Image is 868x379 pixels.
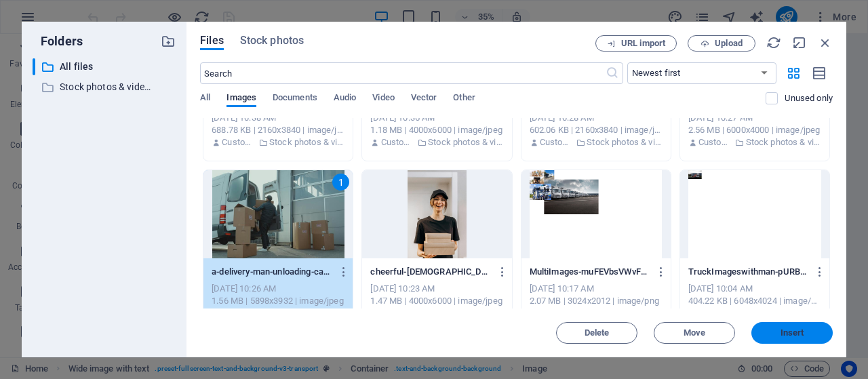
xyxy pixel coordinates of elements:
[684,329,705,337] span: Move
[372,89,394,108] span: Video
[688,136,821,148] div: By: Customer | Folder: Stock photos & videos
[200,33,224,49] span: Files
[370,124,503,136] div: 1.18 MB | 4000x6000 | image/jpeg
[746,136,821,148] p: Stock photos & videos
[587,136,662,148] p: Stock photos & videos
[381,307,414,319] p: Customer
[381,136,414,148] p: Customer
[715,39,743,47] span: Upload
[212,307,344,319] div: By: Customer | Folder: Stock photos & videos
[698,136,732,148] p: Customer
[33,58,35,75] div: ​
[818,35,833,50] i: Close
[212,266,332,278] p: a-delivery-man-unloading-cardboard-boxes-from-a-van-at-a-warehouse-during-the-day-U_1kCut5Ahvsz44...
[698,307,736,319] p: Customer
[222,136,255,148] p: Customer
[273,89,317,108] span: Documents
[688,266,809,278] p: TruckImageswithman-pURBJG_ZyJgoVcwY328w4Q.png
[370,136,503,148] div: By: Customer | Folder: Stock photos & videos
[212,136,344,148] div: By: Customer | Folder: Stock photos & videos
[212,283,344,295] div: [DATE] 10:26 AM
[428,136,503,148] p: Stock photos & videos
[370,295,503,307] div: 1.47 MB | 4000x6000 | image/jpeg
[428,307,503,319] p: Stock photos & videos
[269,307,344,319] p: Stock photos & videos
[530,283,663,295] div: [DATE] 10:17 AM
[585,329,610,337] span: Delete
[540,307,578,319] p: Customer
[212,112,344,124] div: [DATE] 10:38 AM
[200,89,210,108] span: All
[370,307,503,319] div: By: Customer | Folder: Stock photos & videos
[332,174,349,191] div: 1
[161,34,176,49] i: Create new folder
[688,295,821,307] div: 404.22 KB | 6048x4024 | image/png
[530,124,663,136] div: 602.06 KB | 2160x3840 | image/jpeg
[530,112,663,124] div: [DATE] 10:28 AM
[222,307,255,319] p: Customer
[751,322,833,344] button: Insert
[60,79,151,95] p: Stock photos & videos
[240,33,304,49] span: Stock photos
[212,124,344,136] div: 688.78 KB | 2160x3840 | image/jpeg
[766,35,781,50] i: Reload
[785,92,833,104] p: Displays only files that are not in use on the website. Files added during this session can still...
[792,35,807,50] i: Minimize
[33,79,176,96] div: Stock photos & videos
[595,35,677,52] button: URL import
[688,283,821,295] div: [DATE] 10:04 AM
[654,322,735,344] button: Move
[530,136,663,148] div: By: Customer | Folder: Stock photos & videos
[200,62,605,84] input: Search
[212,295,344,307] div: 1.56 MB | 5898x3932 | image/jpeg
[33,33,83,50] p: Folders
[370,283,503,295] div: [DATE] 10:23 AM
[781,329,804,337] span: Insert
[688,124,821,136] div: 2.56 MB | 6000x4000 | image/jpeg
[269,136,344,148] p: Stock photos & videos
[540,136,573,148] p: Customer
[453,89,475,108] span: Other
[60,59,151,75] p: All files
[334,89,356,108] span: Audio
[370,112,503,124] div: [DATE] 10:36 AM
[411,89,437,108] span: Vector
[688,112,821,124] div: [DATE] 10:27 AM
[530,295,663,307] div: 2.07 MB | 3024x2012 | image/png
[370,266,491,278] p: cheerful-female-courier-in-a-black-cap-carrying-packages-inside-a-home-LSE8-YeWOlhJiK_7-ughKA.jpeg
[621,39,665,47] span: URL import
[226,89,256,108] span: Images
[556,322,637,344] button: Delete
[530,266,650,278] p: MultiImages-muFEVbsVWvFPtgDoT3PN2g.png
[688,35,755,52] button: Upload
